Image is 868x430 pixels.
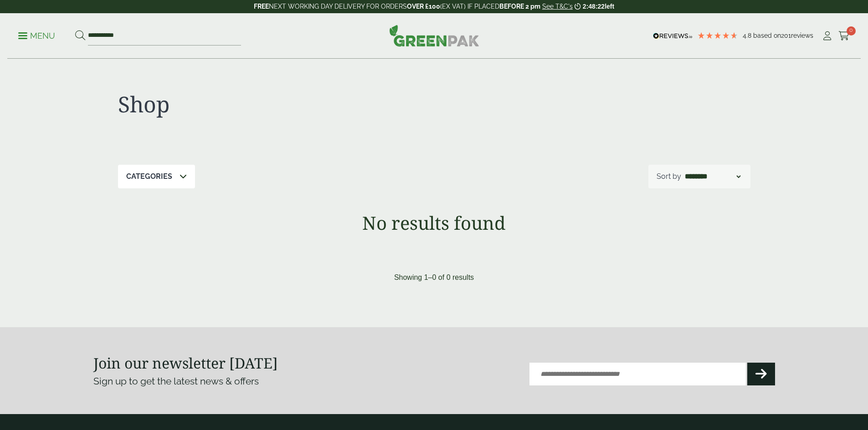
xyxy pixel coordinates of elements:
[683,171,742,182] select: Shop order
[781,32,791,39] span: 201
[791,32,813,39] span: reviews
[653,33,693,39] img: REVIEWS.io
[93,212,775,234] h1: No results found
[93,374,400,389] p: Sign up to get the latest news & offers
[407,3,440,10] strong: OVER £100
[822,31,833,40] i: My Account
[743,32,753,39] span: 4.8
[838,31,850,40] i: Cart
[389,25,479,46] img: GreenPak Supplies
[18,30,55,41] p: Menu
[254,3,269,10] strong: FREE
[583,3,605,10] span: 2:48:22
[499,3,540,10] strong: BEFORE 2 pm
[657,171,681,182] p: Sort by
[93,353,278,373] strong: Join our newsletter [DATE]
[838,29,850,43] a: 0
[847,26,856,35] span: 0
[118,91,434,117] h1: Shop
[697,31,738,40] div: 4.79 Stars
[542,3,573,10] a: See T&C's
[605,3,614,10] span: left
[18,30,55,40] a: Menu
[394,272,474,283] p: Showing 1–0 of 0 results
[126,171,172,182] p: Categories
[753,32,781,39] span: Based on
